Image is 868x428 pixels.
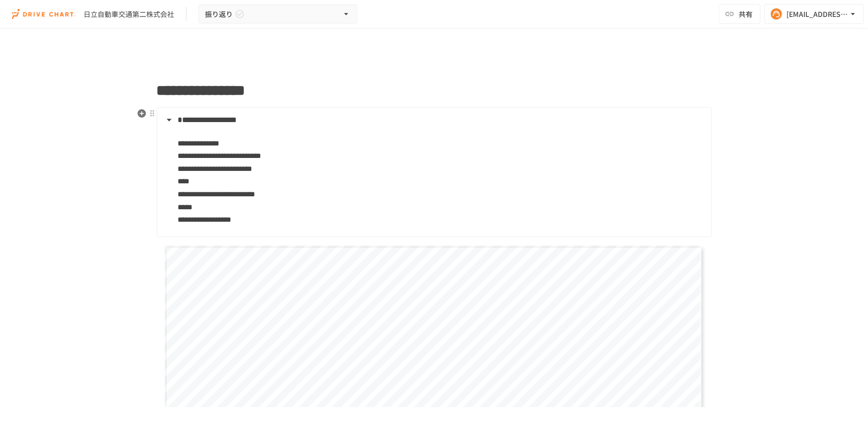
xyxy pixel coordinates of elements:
[786,8,848,20] div: [EMAIL_ADDRESS][DOMAIN_NAME]
[719,4,761,24] button: 共有
[739,8,753,19] span: 共有
[198,4,358,24] button: 振り返り
[84,9,174,19] div: 日立自動車交通第二株式会社
[205,8,233,20] span: 振り返り
[12,6,76,22] img: i9VDDS9JuLRLX3JIUyK59LcYp6Y9cayLPHs4hOxMB9W
[765,4,864,24] button: [EMAIL_ADDRESS][DOMAIN_NAME]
